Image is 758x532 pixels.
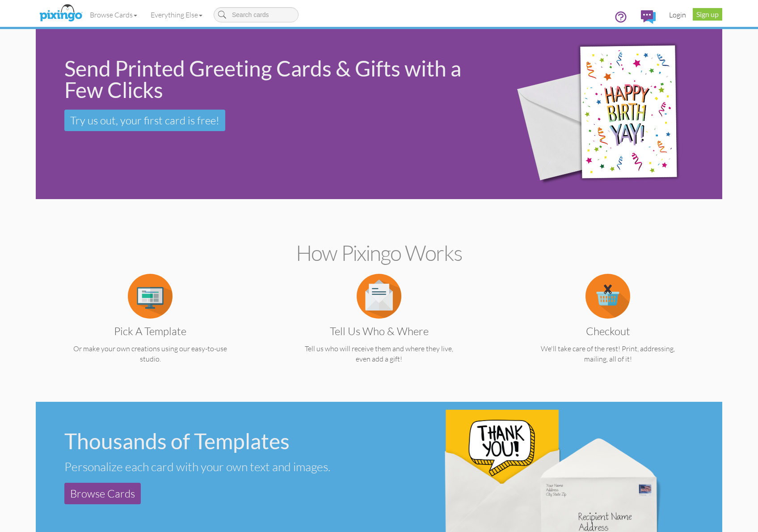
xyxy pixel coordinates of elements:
[501,17,716,212] img: 942c5090-71ba-4bfc-9a92-ca782dcda692.png
[64,483,141,504] a: Browse Cards
[585,274,630,319] img: item.alt
[70,114,219,127] span: Try us out, your first card is free!
[128,274,173,319] img: item.alt
[53,291,247,364] a: Pick a Template Or make your own creations using our easy-to-use studio.
[144,4,209,26] a: Everything Else
[282,291,476,364] a: Tell us Who & Where Tell us who will receive them and where they live, even add a gift!
[518,325,698,337] h3: Checkout
[37,2,84,25] img: pixingo logo
[64,430,372,452] div: Thousands of Templates
[53,344,247,364] p: Or make your own creations using our easy-to-use studio.
[511,344,705,364] p: We'll take care of the rest! Print, addressing, mailing, all of it!
[693,8,722,21] a: Sign up
[662,4,693,26] a: Login
[641,10,656,24] img: comments.svg
[60,325,240,337] h3: Pick a Template
[282,344,476,364] p: Tell us who will receive them and where they live, even add a gift!
[51,241,707,265] h2: How Pixingo works
[214,7,299,22] input: Search cards
[83,4,144,26] a: Browse Cards
[64,110,225,131] a: Try us out, your first card is free!
[64,459,372,474] div: Personalize each card with your own text and images.
[289,325,469,337] h3: Tell us Who & Where
[357,274,401,319] img: item.alt
[64,58,486,101] div: Send Printed Greeting Cards & Gifts with a Few Clicks
[511,291,705,364] a: Checkout We'll take care of the rest! Print, addressing, mailing, all of it!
